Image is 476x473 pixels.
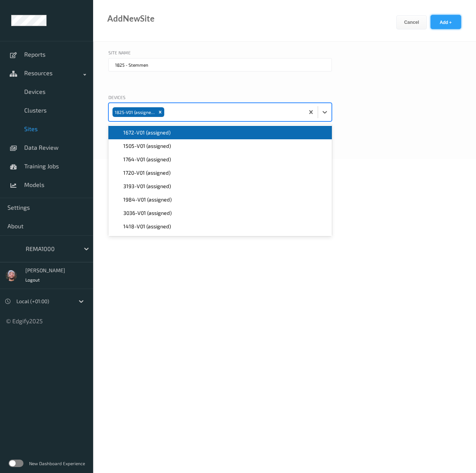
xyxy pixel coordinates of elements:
[123,129,171,136] span: 1672-V01 (assigned)
[107,15,155,22] div: addNewSite
[123,142,171,150] span: 1505-V01 (assigned)
[123,169,171,177] span: 1720-V01 (assigned)
[123,196,172,203] span: 1984-V01 (assigned)
[123,182,171,190] span: 3193-V01 (assigned)
[431,15,461,29] button: Add +
[156,107,164,117] div: Remove 1825-V01 (assigned)
[123,223,171,230] span: 1418-V01 (assigned)
[108,94,332,103] div: Devices
[123,156,171,163] span: 1764-V01 (assigned)
[396,15,427,29] button: Cancel
[123,209,172,217] span: 3036-V01 (assigned)
[108,49,332,58] div: Site Name
[112,107,156,117] div: 1825-V01 (assigned)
